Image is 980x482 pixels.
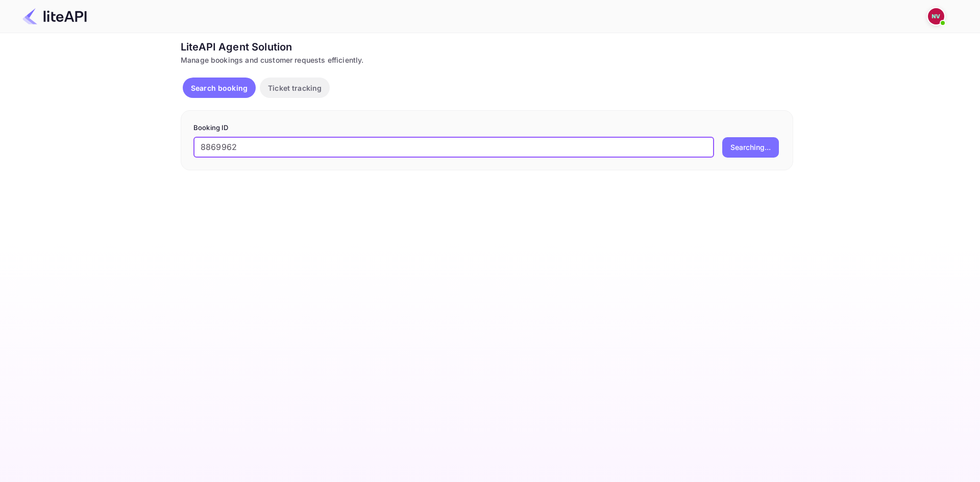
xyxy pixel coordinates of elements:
img: LiteAPI Logo [22,8,87,24]
p: Search booking [191,83,248,93]
img: Nicholas Valbusa [928,8,944,24]
button: Searching... [722,137,779,158]
div: LiteAPI Agent Solution [181,39,793,55]
p: Ticket tracking [268,83,322,93]
div: Manage bookings and customer requests efficiently. [181,55,793,65]
p: Booking ID [193,123,780,133]
input: Enter Booking ID (e.g., 63782194) [193,137,714,158]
